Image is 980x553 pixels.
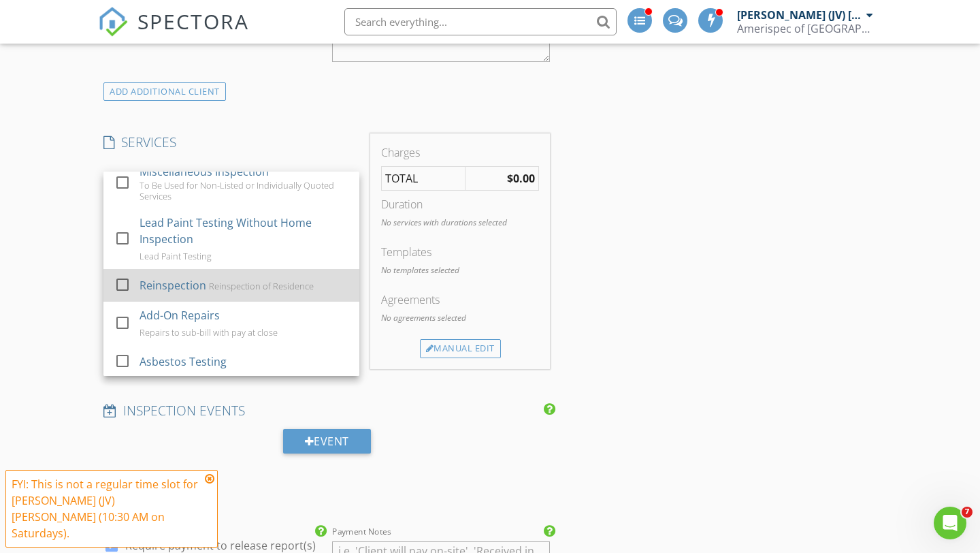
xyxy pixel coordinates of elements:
span: 7 [962,507,973,518]
div: Charges [381,144,539,161]
div: Repairs to sub-bill with pay at close [140,327,278,338]
div: To Be Used for Non-Listed or Individually Quoted Services [140,180,348,202]
div: Miscellaneous Inspection [140,163,269,180]
strong: $0.00 [507,171,535,186]
p: No services with durations selected [381,217,539,229]
div: FYI: This is not a regular time slot for [PERSON_NAME] (JV) [PERSON_NAME] (10:30 AM on Saturdays). [12,476,201,541]
div: Amerispec of Middle Tennessee [737,22,873,35]
h4: SERVICES [103,133,359,151]
div: Templates [381,244,539,260]
label: Require payment to release report(s) [125,539,316,552]
div: Asbestos Testing [140,353,227,370]
a: SPECTORA [98,18,249,47]
div: Reinspection of Residence [209,281,314,291]
iframe: Intercom live chat [934,507,966,539]
td: TOTAL [382,167,465,191]
div: Duration [381,196,539,212]
div: Lead Paint Testing Without Home Inspection [140,215,348,247]
h4: INSPECTION EVENTS [103,402,550,420]
div: Agreements [381,291,539,308]
p: No agreements selected [381,312,539,324]
div: Event [283,429,371,454]
div: Add-On Repairs [140,307,220,323]
span: SPECTORA [137,7,249,35]
p: No templates selected [381,264,539,276]
div: [PERSON_NAME] (JV) [PERSON_NAME] [737,8,863,22]
div: Lead Paint Testing [140,251,212,262]
div: Manual Edit [420,339,501,358]
h4: PAYMENT [103,496,550,514]
div: ADD ADDITIONAL client [103,82,226,101]
img: The Best Home Inspection Software - Spectora [98,7,128,37]
input: Search everything... [344,8,617,35]
div: Reinspection [140,277,206,294]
